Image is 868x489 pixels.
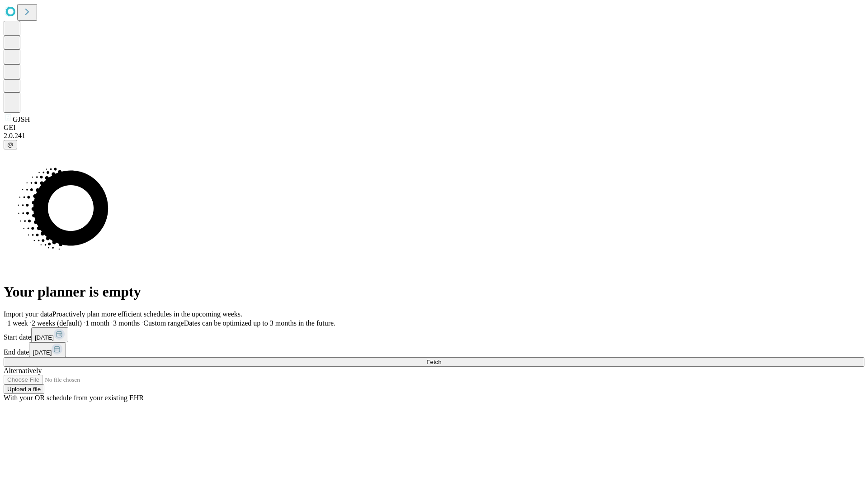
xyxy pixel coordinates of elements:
button: [DATE] [29,342,66,357]
span: 1 week [7,319,28,327]
div: GEI [4,124,864,132]
span: Custom range [143,319,184,327]
button: [DATE] [31,327,68,342]
span: Import your data [4,310,52,318]
span: [DATE] [35,334,54,341]
span: Proactively plan more efficient schedules in the upcoming weeks. [52,310,242,318]
span: @ [7,141,14,148]
h1: Your planner is empty [4,283,864,300]
div: End date [4,342,864,357]
span: 2 weeks (default) [32,319,82,327]
span: Alternatively [4,367,42,374]
span: With your OR schedule from your existing EHR [4,394,144,402]
button: Upload a file [4,384,44,394]
button: Fetch [4,357,864,367]
span: Dates can be optimized up to 3 months in the future. [184,319,335,327]
span: Fetch [426,359,441,365]
span: 3 months [113,319,140,327]
span: [DATE] [33,349,52,356]
button: @ [4,140,17,149]
div: 2.0.241 [4,132,864,140]
span: 1 month [85,319,109,327]
span: GJSH [13,115,30,123]
div: Start date [4,327,864,342]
